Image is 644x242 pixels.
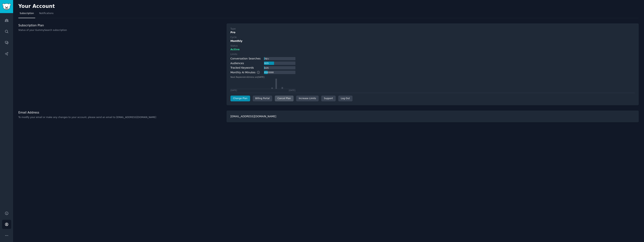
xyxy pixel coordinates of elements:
[230,44,238,48] div: Status
[230,57,261,61] div: Conversation Searches
[230,71,264,74] div: Monthly AI Minutes
[18,23,223,27] h3: Subscription Plan
[253,96,272,102] div: Billing Portal
[296,96,319,102] a: Increase Limits
[18,29,223,32] p: Status of your GummySearch subscription
[321,96,335,102] a: Support
[230,48,240,51] span: Active
[2,3,11,10] img: GummySearch logo
[230,96,250,102] a: Change Plan
[338,96,353,102] div: Log Out
[230,36,237,39] div: Cycle
[264,71,274,74] div: 610 / 5000
[230,30,635,34] div: Pro
[230,66,254,70] div: Tracked Keywords
[18,10,35,18] a: Subscription
[18,111,223,114] h3: Email Address
[275,96,293,102] div: Cancel Plan
[230,76,264,78] text: Next Replenish: 62 mins on [DATE]
[230,53,237,56] div: Limits
[230,27,236,31] div: Type
[264,66,269,70] div: 0 / 25
[18,3,55,9] h2: Your Account
[227,111,639,122] div: [EMAIL_ADDRESS][DOMAIN_NAME]
[38,10,55,18] a: Notifications
[289,89,295,92] div: [DATE]
[18,116,223,119] p: To modify your email or make any changes to your account, please send an email to [EMAIL_ADDRESS]...
[230,61,244,65] div: Audiences
[264,62,269,65] div: 8 / 25
[20,12,34,15] span: Subscription
[230,89,237,92] div: [DATE]
[39,12,54,15] span: Notifications
[264,57,269,60] div: 78 / ∞
[230,39,635,43] div: Monthly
